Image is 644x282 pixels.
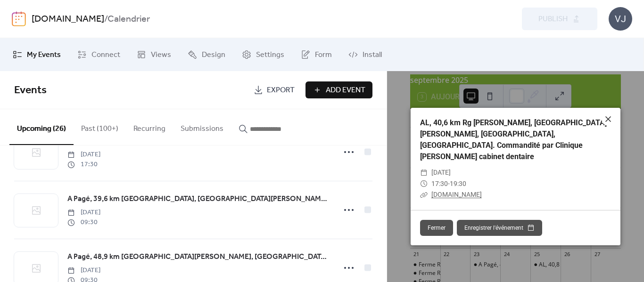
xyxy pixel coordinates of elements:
[326,85,365,96] span: Add Event
[448,180,450,187] span: -
[67,251,330,263] a: A Pagé, 48,9 km [GEOGRAPHIC_DATA][PERSON_NAME], [GEOGRAPHIC_DATA], [GEOGRAPHIC_DATA], [GEOGRAPHIC...
[431,180,448,187] span: 17:30
[6,42,68,67] a: My Events
[130,42,178,67] a: Views
[450,180,466,187] span: 19:30
[67,266,100,275] span: [DATE]
[431,167,451,178] span: [DATE]
[181,42,232,67] a: Design
[67,218,100,227] span: 09:30
[256,49,284,61] span: Settings
[91,49,120,61] span: Connect
[431,191,482,198] a: [DOMAIN_NAME]
[32,10,104,28] a: [DOMAIN_NAME]
[67,193,330,205] a: A Pagé, 39,6 km [GEOGRAPHIC_DATA], [GEOGRAPHIC_DATA][PERSON_NAME]. Commandité par Municipalité de...
[341,42,389,67] a: Install
[420,189,428,201] div: ​
[67,251,330,263] span: A Pagé, 48,9 km [GEOGRAPHIC_DATA][PERSON_NAME], [GEOGRAPHIC_DATA], [GEOGRAPHIC_DATA], [GEOGRAPHIC...
[126,109,173,144] button: Recurring
[67,150,100,160] span: [DATE]
[247,81,302,98] a: Export
[420,220,453,236] button: Fermer
[235,42,291,67] a: Settings
[9,109,74,145] button: Upcoming (26)
[173,109,231,144] button: Submissions
[151,49,171,61] span: Views
[107,10,150,28] b: Calendrier
[67,208,100,218] span: [DATE]
[315,49,332,61] span: Form
[104,10,107,28] b: /
[67,160,100,169] span: 17:30
[294,42,339,67] a: Form
[12,11,26,26] img: logo
[363,49,382,61] span: Install
[14,80,47,101] span: Events
[267,85,295,96] span: Export
[74,109,126,144] button: Past (100+)
[67,193,330,205] span: A Pagé, 39,6 km [GEOGRAPHIC_DATA], [GEOGRAPHIC_DATA][PERSON_NAME]. Commandité par Municipalité de...
[420,118,607,161] a: AL, 40,6 km Rg [PERSON_NAME], [GEOGRAPHIC_DATA][PERSON_NAME], [GEOGRAPHIC_DATA], [GEOGRAPHIC_DATA...
[609,7,632,31] div: VJ
[305,81,372,98] button: Add Event
[457,220,542,236] button: Enregistrer l'événement
[70,42,127,67] a: Connect
[27,49,61,61] span: My Events
[420,178,428,190] div: ​
[202,49,225,61] span: Design
[420,167,428,178] div: ​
